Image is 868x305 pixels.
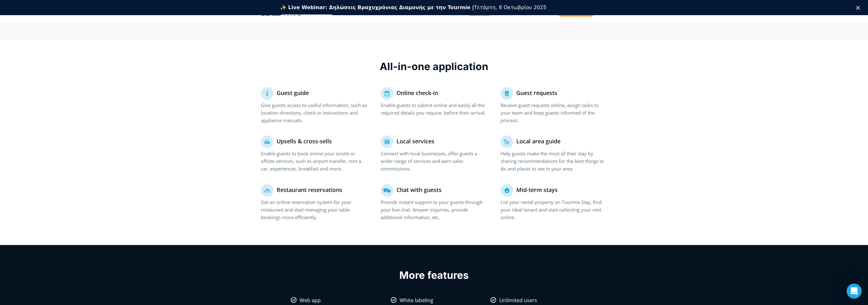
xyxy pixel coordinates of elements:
a: Εγγραφείτε δωρεάν [280,15,333,22]
span: All-in-one application [380,60,488,73]
p: Give guests access to useful information, such as location directions, check-in instructions and ... [261,101,367,124]
span: Upsells & cross-sells [277,137,332,145]
span: Local services [396,137,434,145]
p: Enable guests to submit online and easily all the required details you require, before their arri... [381,101,487,117]
span: White labeling [400,297,433,304]
span: Online check-in [396,89,438,97]
p: Get an online reservation system for your restaurant and start managing your table bookings more ... [261,198,367,221]
span: Guest guide [277,89,309,97]
p: Help guests make the most of their stay by sharing recommendations for the best things to do and ... [501,150,607,172]
span: Web app [300,297,321,304]
div: Τετάρτη, 8 Οκτωβρίου 2025 [280,4,546,11]
p: Receive guest requests online, assign tasks to your team and keep guests informed of the process. [501,101,607,124]
b: ✨ Live Webinar: Δηλώσεις Βραχυχρόνιας Διαμονής με την Tourmie | [280,4,474,10]
span: Mid-term stays [516,186,558,194]
span: Guest requests [516,89,557,97]
p: Provide instant support to your guests through your live chat. Answer inquiries, provide addition... [381,198,487,221]
h3: More features [261,269,607,281]
span: Unlimited users [499,297,537,304]
span: Chat with guests [396,186,442,194]
iframe: Intercom live chat [847,284,862,299]
p: List your rental property on Tourmie Stay, find your ideal tenant and start collecting your rent ... [501,198,607,221]
span: Restaurant reservations [277,186,342,194]
p: Enable guests to book online your onsite or offsite services, such as airport transfer, rent a ca... [261,150,367,172]
div: Κλείσιμο [856,6,862,9]
p: Connect with local businesses, offer guests a wider range of services and earn sales commissions. [381,150,487,172]
span: Local area guide [516,137,560,145]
